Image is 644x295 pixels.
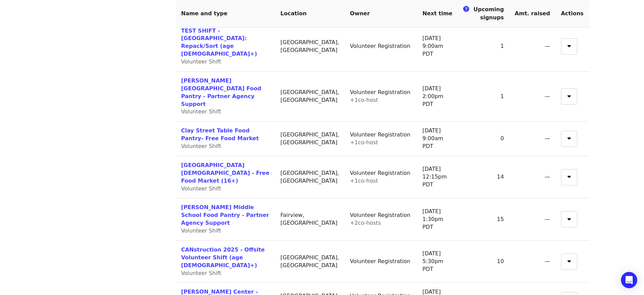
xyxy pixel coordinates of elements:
[181,108,221,115] span: Volunteer Shift
[417,156,458,199] td: [DATE] 12:15pm PDT
[350,219,412,227] div: + 2 co-host s
[621,272,637,288] div: Open Intercom Messenger
[181,227,221,234] span: Volunteer Shift
[567,257,571,263] i: sort-down icon
[463,42,504,50] div: 1
[281,254,339,270] div: [GEOGRAPHIC_DATA], [GEOGRAPHIC_DATA]
[463,216,504,223] div: 15
[417,122,458,156] td: [DATE] 9:00am PDT
[350,96,412,104] div: + 1 co-host
[181,204,269,226] a: [PERSON_NAME] Middle School Food Pantry - Partner Agency Support
[463,135,504,143] div: 0
[463,93,504,100] div: 1
[350,139,412,147] div: + 1 co-host
[345,122,417,156] td: Volunteer Registration
[281,39,339,54] div: [GEOGRAPHIC_DATA], [GEOGRAPHIC_DATA]
[567,42,571,48] i: sort-down icon
[567,215,571,221] i: sort-down icon
[345,156,417,199] td: Volunteer Registration
[281,89,339,104] div: [GEOGRAPHIC_DATA], [GEOGRAPHIC_DATA]
[181,185,221,192] span: Volunteer Shift
[567,134,571,141] i: sort-down icon
[350,177,412,185] div: + 1 co-host
[463,5,469,13] i: question-circle icon
[473,6,504,21] span: Upcoming signups
[281,211,339,227] div: Fairview, [GEOGRAPHIC_DATA]
[181,58,221,65] span: Volunteer Shift
[417,241,458,283] td: [DATE] 5:30pm PDT
[345,198,417,241] td: Volunteer Registration
[417,22,458,72] td: [DATE] 9:00am PDT
[515,216,550,223] div: —
[463,258,504,265] div: 10
[515,93,550,100] div: —
[515,10,550,17] span: Amt. raised
[181,127,259,142] a: Clay Street Table Food Pantry- Free Food Market
[345,241,417,283] td: Volunteer Registration
[281,169,339,185] div: [GEOGRAPHIC_DATA], [GEOGRAPHIC_DATA]
[345,22,417,72] td: Volunteer Registration
[515,135,550,143] div: —
[345,72,417,122] td: Volunteer Registration
[567,92,571,98] i: sort-down icon
[181,143,221,149] span: Volunteer Shift
[181,77,262,107] a: [PERSON_NAME][GEOGRAPHIC_DATA] Food Pantry - Partner Agency Support
[281,131,339,147] div: [GEOGRAPHIC_DATA], [GEOGRAPHIC_DATA]
[463,173,504,181] div: 14
[515,258,550,265] div: —
[515,173,550,181] div: —
[515,42,550,50] div: —
[417,72,458,122] td: [DATE] 2:00pm PDT
[417,198,458,241] td: [DATE] 1:30pm PDT
[567,172,571,179] i: sort-down icon
[181,246,265,269] a: CANstruction 2025 - Offsite Volunteer Shift (age [DEMOGRAPHIC_DATA]+)
[181,162,270,184] a: [GEOGRAPHIC_DATA][DEMOGRAPHIC_DATA] - Free Food Market (16+)
[181,270,221,276] span: Volunteer Shift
